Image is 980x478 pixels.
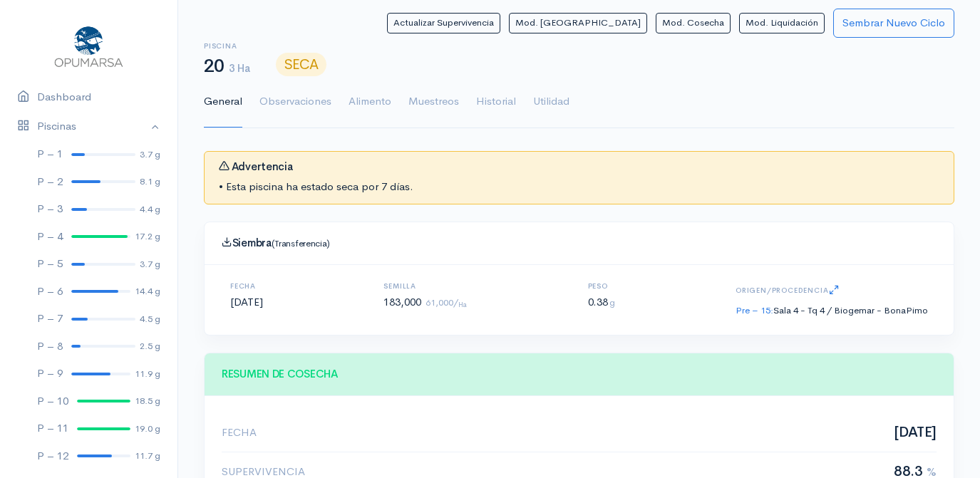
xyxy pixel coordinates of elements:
[37,420,68,437] div: P – 11
[37,201,63,217] div: P – 3
[773,304,928,316] span: Sala 4 - Tq 4 / Biogemar - BonaPimo
[458,301,467,309] sub: Ha
[140,312,160,326] div: 4.5 g
[383,282,467,290] h6: Semilla
[204,42,250,50] h6: Piscina
[736,282,928,300] h6: Origen/Procedencia
[140,202,160,217] div: 4.4 g
[222,425,257,441] span: Fecha
[135,284,160,298] div: 14.4 g
[739,13,825,33] button: Mod. Liquidación
[37,338,63,355] div: P – 8
[204,76,242,128] a: General
[140,147,160,162] div: 3.7 g
[51,23,126,68] img: Opumarsa
[736,304,773,316] a: Pre – 15:
[656,13,731,33] button: Mod. Cosecha
[509,13,647,33] button: Mod. [GEOGRAPHIC_DATA]
[135,367,160,381] div: 11.9 g
[37,174,63,190] div: P – 2
[894,425,937,440] span: [DATE]
[37,393,68,410] div: P – 10
[37,146,63,162] div: P – 1
[833,9,954,38] button: Sembrar Nuevo Ciclo
[259,76,331,128] a: Observaciones
[37,448,68,464] div: P – 12
[219,160,909,173] h4: Advertencia
[272,237,331,249] small: (Transferencia)
[222,368,937,380] h4: RESUMEN DE COSECHA
[140,339,160,353] div: 2.5 g
[229,61,250,75] span: 3 Ha
[230,282,263,290] h6: Fecha
[533,76,569,128] a: Utilidad
[37,311,63,327] div: P – 7
[425,296,467,308] small: 61,000/
[276,53,327,76] span: SECA
[219,179,909,195] p: • Esta piscina ha estado seca por 7 días.
[408,76,459,128] a: Muestreos
[366,282,484,318] div: 183,000
[37,229,63,245] div: P – 4
[609,297,615,308] span: g
[222,237,937,249] h4: Siembra
[37,284,63,300] div: P – 6
[213,282,280,318] div: [DATE]
[571,282,632,318] div: 0.38
[37,256,63,272] div: P – 5
[135,394,160,408] div: 18.5 g
[349,76,391,128] a: Alimento
[140,175,160,189] div: 8.1 g
[140,257,160,271] div: 3.7 g
[588,282,615,290] h6: Peso
[476,76,516,128] a: Historial
[387,13,500,33] button: Actualizar Supervivencia
[135,449,160,463] div: 11.7 g
[204,56,250,77] h1: 20
[135,229,160,244] div: 17.2 g
[37,365,63,382] div: P – 9
[135,422,160,436] div: 19.0 g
